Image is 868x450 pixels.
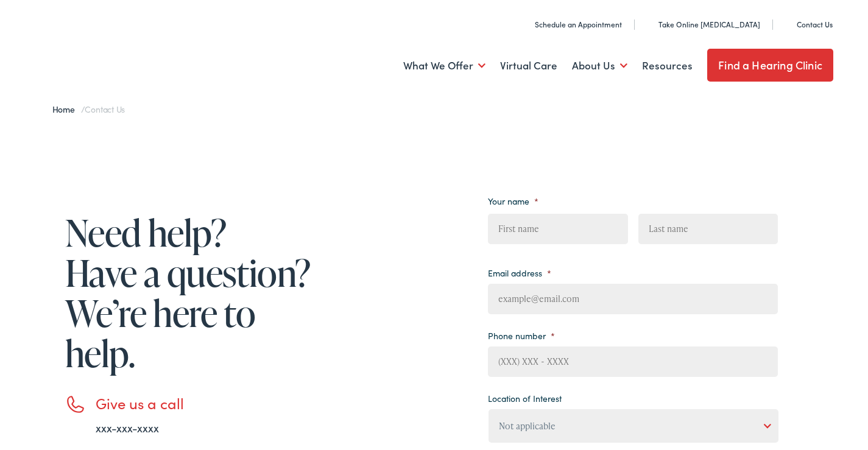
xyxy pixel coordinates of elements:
[96,420,159,435] a: xxx-xxx-xxxx
[488,284,778,314] input: example@email.com
[65,213,315,373] h1: Need help? Have a question? We’re here to help.
[572,43,627,88] a: About Us
[96,395,315,412] h3: Give us a call
[488,393,562,404] label: Location of Interest
[783,18,792,30] img: utility icon
[642,43,693,88] a: Resources
[521,18,530,30] img: utility icon
[521,19,622,29] a: Schedule an Appointment
[783,19,833,29] a: Contact Us
[488,195,538,206] label: Your name
[403,43,485,88] a: What We Offer
[488,267,551,278] label: Email address
[500,43,557,88] a: Virtual Care
[488,214,627,244] input: First name
[488,330,555,341] label: Phone number
[645,19,760,29] a: Take Online [MEDICAL_DATA]
[707,49,833,82] a: Find a Hearing Clinic
[645,18,654,30] img: utility icon
[488,346,778,377] input: (XXX) XXX - XXXX
[638,214,778,244] input: Last name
